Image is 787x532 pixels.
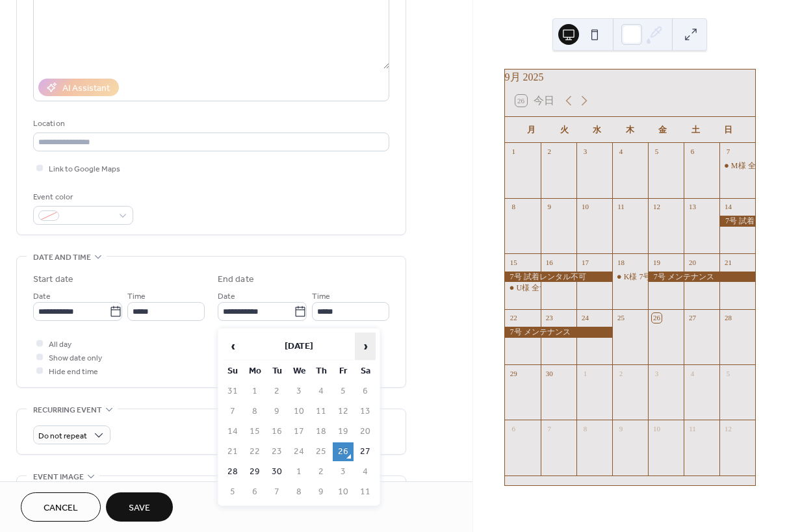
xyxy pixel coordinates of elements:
div: 10 [652,424,662,433]
div: 9 [545,202,554,212]
td: 20 [355,422,376,441]
div: 3 [652,368,662,378]
td: 8 [244,402,265,421]
th: We [289,362,309,381]
td: 7 [222,402,243,421]
div: K様 7号予約 [624,272,667,283]
td: 15 [244,422,265,441]
div: 24 [580,313,590,323]
div: 12 [723,424,733,433]
td: 24 [289,442,309,461]
td: 3 [289,382,309,401]
div: 16 [545,257,554,267]
div: U様 全サイズ試着 [517,283,579,294]
div: 2 [545,147,554,157]
td: 14 [222,422,243,441]
span: ‹ [223,333,242,359]
div: 29 [509,368,519,378]
div: 火 [548,117,580,143]
td: 22 [244,442,265,461]
td: 2 [266,382,287,401]
div: 2 [616,368,626,378]
div: 5 [652,147,662,157]
div: 8 [509,202,519,212]
td: 28 [222,462,243,481]
span: Cancel [44,501,78,515]
span: All day [49,338,71,351]
div: 23 [545,313,554,323]
div: 金 [647,117,679,143]
div: 12 [652,202,662,212]
span: Date and time [33,251,91,264]
td: 2 [311,462,331,481]
div: Event color [33,190,131,204]
div: 28 [723,313,733,323]
div: 4 [616,147,626,157]
th: Fr [333,362,354,381]
td: 18 [311,422,331,441]
td: 1 [244,382,265,401]
td: 17 [289,422,309,441]
th: Mo [244,362,265,381]
div: 10 [580,202,590,212]
div: 7号 試着レンタル不可 [505,272,612,283]
td: 9 [266,402,287,421]
th: [DATE] [244,333,354,361]
td: 6 [244,483,265,501]
td: 8 [289,483,309,501]
div: 4 [688,368,697,378]
span: Date [218,290,235,303]
div: K様 7号予約 [612,272,648,283]
div: 9 [616,424,626,433]
td: 12 [333,402,354,421]
td: 7 [266,483,287,501]
div: 7 [545,424,554,433]
div: 木 [613,117,646,143]
div: 19 [652,257,662,267]
td: 5 [333,382,354,401]
td: 3 [333,462,354,481]
div: 7 [723,147,733,157]
button: Cancel [21,492,101,522]
td: 19 [333,422,354,441]
div: 月 [515,117,548,143]
span: Time [312,290,330,303]
td: 26 [333,442,354,461]
div: 13 [688,202,697,212]
td: 1 [289,462,309,481]
div: 土 [679,117,712,143]
div: 14 [723,202,733,212]
div: 25 [616,313,626,323]
span: Time [127,290,146,303]
div: 水 [581,117,613,143]
div: End date [218,273,254,286]
div: 6 [509,424,519,433]
div: 15 [509,257,519,267]
div: 3 [580,147,590,157]
td: 21 [222,442,243,461]
span: Recurring event [33,403,102,417]
button: Save [106,492,173,522]
th: Th [311,362,331,381]
div: 5 [723,368,733,378]
td: 11 [311,402,331,421]
div: Start date [33,273,73,286]
span: › [355,333,375,359]
div: 18 [616,257,626,267]
td: 10 [333,483,354,501]
td: 10 [289,402,309,421]
div: 6 [688,147,697,157]
td: 4 [311,382,331,401]
div: 21 [723,257,733,267]
td: 29 [244,462,265,481]
div: 1 [580,368,590,378]
span: Do not repeat [38,429,87,444]
td: 4 [355,462,376,481]
div: 27 [688,313,697,323]
div: U様 全サイズ試着 [505,283,541,294]
div: 17 [580,257,590,267]
th: Su [222,362,243,381]
td: 27 [355,442,376,461]
td: 23 [266,442,287,461]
